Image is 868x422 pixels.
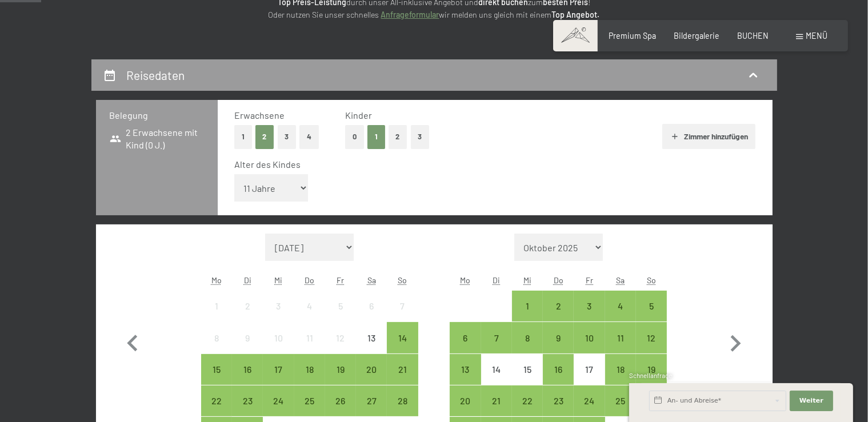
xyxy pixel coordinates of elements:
[605,291,636,321] div: Sat Oct 04 2025
[460,275,470,285] abbr: Montag
[201,385,232,416] div: Anreise möglich
[481,385,512,416] div: Tue Oct 21 2025
[387,291,418,321] div: Anreise nicht möglich
[586,275,593,285] abbr: Freitag
[543,385,574,416] div: Anreise möglich
[202,333,231,362] div: 8
[481,385,512,416] div: Anreise möglich
[554,275,563,285] abbr: Donnerstag
[605,291,636,321] div: Anreise möglich
[299,125,319,148] button: 4
[513,365,542,393] div: 15
[234,125,252,148] button: 1
[637,333,666,362] div: 12
[126,68,185,82] h2: Reisedaten
[201,385,232,416] div: Mon Sep 22 2025
[233,333,262,362] div: 9
[481,354,512,385] div: Tue Oct 14 2025
[451,365,479,393] div: 13
[325,291,356,321] div: Anreise nicht möglich
[232,385,263,416] div: Tue Sep 23 2025
[543,322,574,353] div: Anreise möglich
[388,333,417,362] div: 14
[605,354,636,385] div: Sat Oct 18 2025
[606,333,635,362] div: 11
[234,110,285,120] span: Erwachsene
[609,31,656,41] a: Premium Spa
[201,354,232,385] div: Anreise möglich
[450,322,481,353] div: Mon Oct 06 2025
[606,365,635,393] div: 18
[616,275,625,285] abbr: Samstag
[512,385,543,416] div: Wed Oct 22 2025
[575,302,603,330] div: 3
[295,365,324,393] div: 18
[605,385,636,416] div: Sat Oct 25 2025
[325,354,356,385] div: Fri Sep 19 2025
[637,365,666,393] div: 19
[326,302,355,330] div: 5
[201,291,232,321] div: Mon Sep 01 2025
[574,354,605,385] div: Fri Oct 17 2025
[481,322,512,353] div: Anreise möglich
[574,291,605,321] div: Fri Oct 03 2025
[232,291,263,321] div: Anreise nicht möglich
[544,333,573,362] div: 9
[326,333,355,362] div: 12
[274,275,282,285] abbr: Mittwoch
[356,385,387,416] div: Sat Sep 27 2025
[674,31,719,41] span: Bildergalerie
[636,322,667,353] div: Sun Oct 12 2025
[233,302,262,330] div: 2
[263,354,294,385] div: Anreise möglich
[305,275,314,285] abbr: Donnerstag
[411,125,430,148] button: 3
[381,10,439,19] a: Anfrageformular
[451,333,479,362] div: 6
[263,385,294,416] div: Anreise möglich
[263,385,294,416] div: Wed Sep 24 2025
[356,354,387,385] div: Anreise möglich
[263,322,294,353] div: Wed Sep 10 2025
[201,354,232,385] div: Mon Sep 15 2025
[513,302,542,330] div: 1
[574,385,605,416] div: Fri Oct 24 2025
[294,354,325,385] div: Anreise möglich
[357,302,386,330] div: 6
[737,31,769,41] a: BUCHEN
[543,354,574,385] div: Anreise möglich
[450,322,481,353] div: Anreise möglich
[512,291,543,321] div: Anreise möglich
[636,354,667,385] div: Anreise möglich
[790,391,833,411] button: Weiter
[543,354,574,385] div: Thu Oct 16 2025
[523,275,531,285] abbr: Mittwoch
[325,354,356,385] div: Anreise möglich
[398,275,407,285] abbr: Sonntag
[387,291,418,321] div: Sun Sep 07 2025
[294,291,325,321] div: Anreise nicht möglich
[356,322,387,353] div: Sat Sep 13 2025
[575,365,603,393] div: 17
[450,354,481,385] div: Anreise möglich
[232,385,263,416] div: Anreise möglich
[544,365,573,393] div: 16
[544,302,573,330] div: 2
[662,124,755,149] button: Zimmer hinzufügen
[232,322,263,353] div: Anreise nicht möglich
[110,126,204,152] span: 2 Erwachsene mit Kind (0 J.)
[574,385,605,416] div: Anreise möglich
[387,385,418,416] div: Sun Sep 28 2025
[357,333,386,362] div: 13
[367,125,385,148] button: 1
[345,110,372,120] span: Kinder
[606,302,635,330] div: 4
[326,365,355,393] div: 19
[356,354,387,385] div: Sat Sep 20 2025
[325,385,356,416] div: Anreise möglich
[552,10,600,19] strong: Top Angebot.
[637,302,666,330] div: 5
[389,125,407,148] button: 2
[211,275,222,285] abbr: Montag
[388,365,417,393] div: 21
